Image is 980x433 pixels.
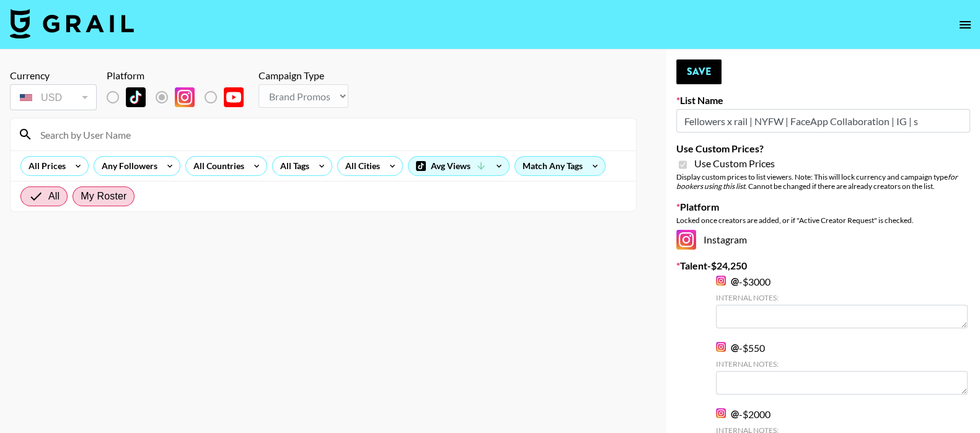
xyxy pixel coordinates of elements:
label: Platform [676,201,970,213]
img: TikTok [126,87,146,107]
div: Internal Notes: [716,293,968,302]
div: Internal Notes: [716,359,968,369]
div: Currency is locked to USD [10,82,97,113]
div: All Prices [21,157,68,175]
div: All Tags [273,157,312,175]
img: Instagram [716,342,726,352]
img: Instagram [676,230,696,250]
div: Campaign Type [258,69,348,82]
div: Locked once creators are added, or if "Active Creator Request" is checked. [676,216,970,225]
span: All [48,189,60,204]
label: List Name [676,94,970,107]
button: open drawer [953,12,978,37]
div: USD [12,87,94,108]
div: Platform [107,69,254,82]
div: Any Followers [94,157,160,175]
label: Use Custom Prices? [676,142,970,155]
div: List locked to Instagram. [107,84,254,110]
img: Instagram [175,87,195,107]
span: Use Custom Prices [694,157,775,170]
img: Instagram [716,408,726,418]
label: Talent - $ 24,250 [676,260,970,272]
a: @ [716,274,739,287]
div: Instagram [676,230,970,250]
span: My Roster [81,189,126,204]
div: Match Any Tags [515,157,605,175]
img: YouTube [224,87,244,107]
img: Instagram [716,276,726,286]
div: Currency [10,69,97,82]
em: for bookers using this list [676,172,958,191]
img: Grail Talent [10,9,134,38]
input: Search by User Name [33,125,629,144]
div: All Countries [186,157,247,175]
button: Save [676,59,722,84]
div: - $ 3000 [716,274,968,328]
div: Avg Views [408,157,509,175]
a: @ [716,341,739,353]
a: @ [716,407,739,419]
div: - $ 550 [716,341,968,395]
div: Display custom prices to list viewers. Note: This will lock currency and campaign type . Cannot b... [676,172,970,191]
div: All Cities [338,157,382,175]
